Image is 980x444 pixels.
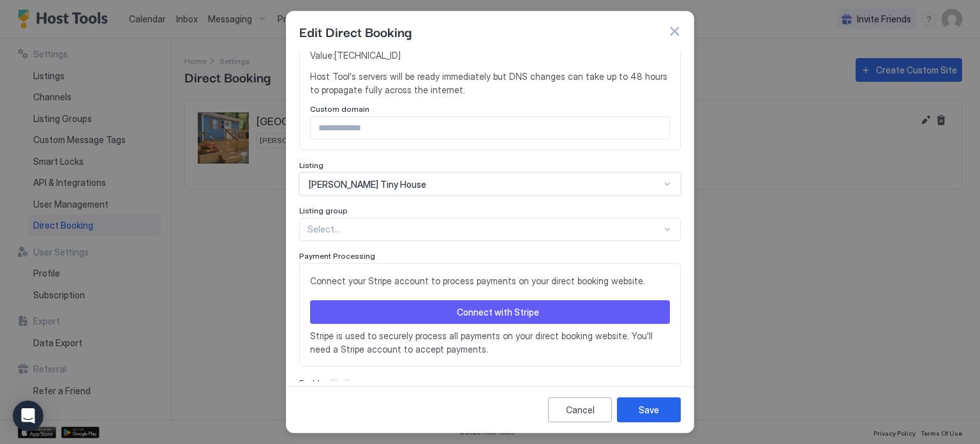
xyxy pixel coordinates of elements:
[299,378,324,387] span: Enable
[310,274,670,287] span: Connect your Stripe account to process payments on your direct booking website.
[548,397,612,422] button: Cancel
[310,70,670,96] span: Host Tool's servers will be ready immediately but DNS changes can take up to 48 hours to propagat...
[310,300,670,324] button: Connect with Stripe
[310,104,369,114] span: Custom domain
[617,397,681,422] button: Save
[639,403,659,417] div: Save
[566,403,595,417] div: Cancel
[13,401,43,431] div: Open Intercom Messenger
[309,179,426,190] span: [PERSON_NAME] Tiny House
[457,305,539,319] div: Connect with Stripe
[299,251,375,261] span: Payment Processing
[299,206,348,215] span: Listing group
[299,160,323,170] span: Listing
[299,22,412,41] span: Edit Direct Booking
[310,329,670,356] span: Stripe is used to securely process all payments on your direct booking website. You'll need a Str...
[311,117,669,139] input: Input Field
